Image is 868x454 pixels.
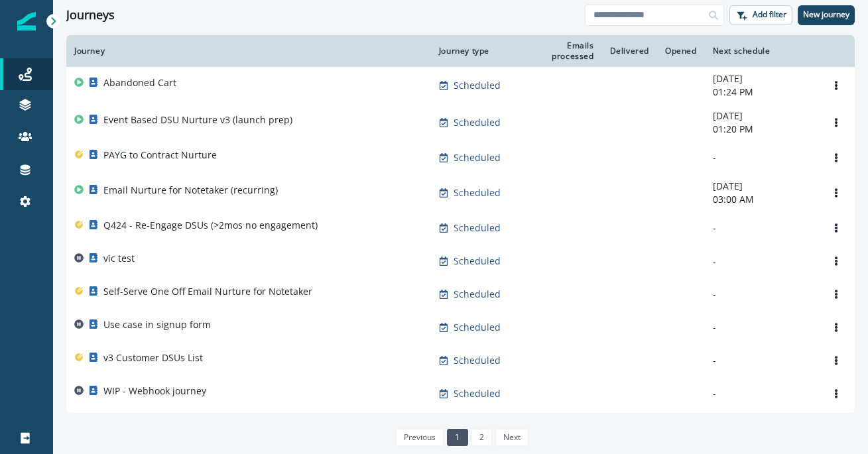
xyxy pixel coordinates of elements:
ul: Pagination [393,429,529,446]
button: Options [826,183,847,203]
button: Options [826,351,847,370]
p: - [713,354,810,367]
button: Options [826,76,847,95]
a: Event Based DSU Nurture v3 (launch prep)Scheduled-[DATE]01:20 PMOptions [66,104,855,141]
button: Options [826,218,847,238]
a: WIP - Webhook journeyScheduled--Options [66,377,855,410]
p: Scheduled [454,255,501,268]
p: - [713,255,810,268]
button: Options [826,284,847,304]
div: Journey type [439,46,510,56]
h1: Journeys [66,8,115,23]
p: - [713,387,810,400]
a: Page 1 is your current page [447,429,467,446]
p: 01:20 PM [713,123,810,136]
div: Delivered [610,46,649,56]
p: Abandoned Cart [103,76,176,89]
button: Options [826,251,847,271]
p: Scheduled [454,387,501,400]
p: - [713,151,810,164]
p: [DATE] [713,109,810,123]
p: Use case in signup form [103,318,211,331]
p: Scheduled [454,116,501,129]
p: 01:24 PM [713,85,810,99]
img: Inflection [17,12,36,30]
p: vic test [103,252,135,265]
a: Next page [495,429,528,446]
button: Options [826,113,847,133]
p: [DATE] [713,180,810,193]
p: Scheduled [454,221,501,235]
a: Email Nurture for Notetaker (recurring)Scheduled-[DATE]03:00 AMOptions [66,174,855,211]
button: Options [826,317,847,337]
p: Email Nurture for Notetaker (recurring) [103,184,278,197]
a: Use case in signup formScheduled--Options [66,311,855,344]
p: v3 Customer DSUs List [103,351,203,365]
p: Scheduled [454,288,501,301]
div: Next schedule [713,46,810,56]
button: Add filter [729,5,792,25]
p: - [713,221,810,235]
a: Test - Event Based DSU Nurture v3 (new)-NextTryScheduled--Options [66,410,855,443]
a: vic testScheduled--Options [66,245,855,278]
p: Scheduled [454,354,501,367]
p: Scheduled [454,321,501,334]
p: WIP - Webhook journey [103,384,206,398]
p: [DATE] [713,72,810,85]
a: Q424 - Re-Engage DSUs (>2mos no engagement)Scheduled--Options [66,211,855,245]
p: Add filter [753,10,786,19]
p: 03:00 AM [713,193,810,206]
a: Abandoned CartScheduled-[DATE]01:24 PMOptions [66,67,855,104]
p: New journey [803,10,849,19]
a: v3 Customer DSUs ListScheduled--Options [66,344,855,377]
button: Options [826,384,847,404]
p: - [713,321,810,334]
a: Self-Serve One Off Email Nurture for NotetakerScheduled--Options [66,278,855,311]
p: Scheduled [454,79,501,92]
p: Q424 - Re-Engage DSUs (>2mos no engagement) [103,219,318,232]
div: Journey [74,46,423,56]
div: Opened [665,46,697,56]
p: Scheduled [454,186,501,199]
p: PAYG to Contract Nurture [103,148,217,162]
p: Self-Serve One Off Email Nurture for Notetaker [103,285,312,298]
button: New journey [798,5,855,25]
a: Page 2 [471,429,492,446]
button: Options [826,148,847,168]
div: Emails processed [525,40,593,62]
a: PAYG to Contract NurtureScheduled--Options [66,141,855,174]
p: - [713,288,810,301]
p: Scheduled [454,151,501,164]
p: Event Based DSU Nurture v3 (launch prep) [103,113,292,127]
